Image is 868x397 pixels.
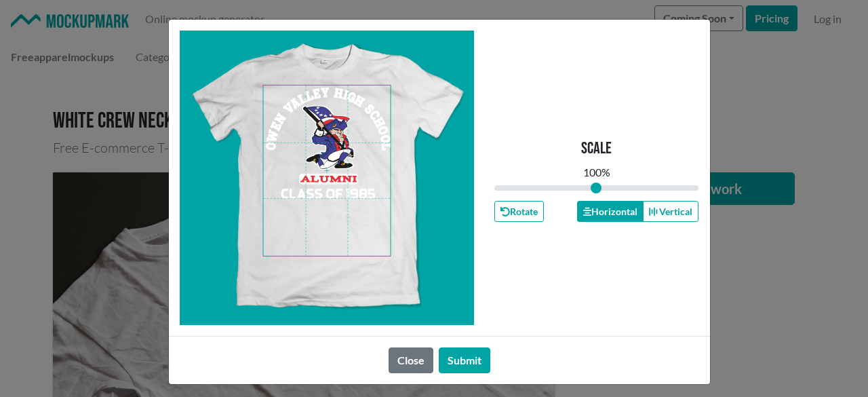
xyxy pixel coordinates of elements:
div: 100 % [583,164,610,181]
button: Horizontal [577,201,644,222]
p: Scale [581,139,612,159]
button: Vertical [643,201,698,222]
button: Close [389,347,433,373]
button: Rotate [494,201,544,222]
button: Submit [439,347,490,373]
